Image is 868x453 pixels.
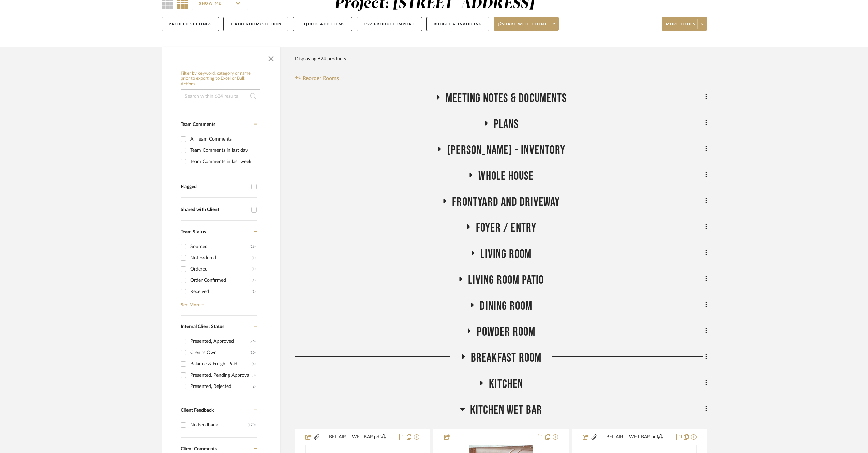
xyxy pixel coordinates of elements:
[662,17,707,31] button: More tools
[223,17,288,31] button: + Add Room/Section
[494,117,519,132] span: Plans
[248,420,256,430] div: (170)
[250,336,256,347] div: (76)
[250,241,256,252] div: (26)
[295,52,346,66] div: Displaying 624 products
[476,221,537,235] span: Foyer / Entry
[252,252,256,263] div: (1)
[597,433,672,441] button: BEL AIR ... WET BAR.pdf
[480,247,532,262] span: Living Room
[494,17,559,31] button: Share with client
[666,21,695,32] span: More tools
[252,359,256,369] div: (4)
[190,264,252,275] div: Ordered
[181,324,224,329] span: Internal Client Status
[357,17,422,31] button: CSV Product Import
[293,17,352,31] button: + Quick Add Items
[468,273,544,288] span: Living room Patio
[181,89,260,103] input: Search within 624 results
[179,297,257,308] a: See More +
[295,74,339,83] button: Reorder Rooms
[478,169,534,184] span: Whole House
[250,347,256,358] div: (10)
[190,336,250,347] div: Presented, Approved
[489,377,523,392] span: Kitchen
[181,122,215,127] span: Team Comments
[320,433,395,441] button: BEL AIR ... WET BAR.pdf
[477,325,535,339] span: Powder Room
[303,74,339,83] span: Reorder Rooms
[252,264,256,275] div: (1)
[471,351,542,365] span: Breakfast Room
[190,275,252,286] div: Order Confirmed
[190,156,256,167] div: Team Comments in last week
[252,370,256,381] div: (3)
[480,299,532,313] span: Dining Room
[190,359,252,369] div: Balance & Freight Paid
[181,207,248,213] div: Shared with Client
[498,21,548,32] span: Share with client
[190,347,250,358] div: Client's Own
[190,241,250,252] div: Sourced
[181,184,248,190] div: Flagged
[426,17,489,31] button: Budget & Invoicing
[446,91,567,106] span: Meeting notes & Documents
[181,447,217,451] span: Client Comments
[452,195,560,209] span: Frontyard and Driveway
[190,286,252,297] div: Received
[190,252,252,263] div: Not ordered
[181,71,260,87] h6: Filter by keyword, category or name prior to exporting to Excel or Bulk Actions
[190,370,252,381] div: Presented, Pending Approval
[252,286,256,297] div: (1)
[190,145,256,156] div: Team Comments in last day
[252,381,256,392] div: (2)
[181,408,214,413] span: Client Feedback
[264,50,278,64] button: Close
[252,275,256,286] div: (1)
[190,381,252,392] div: Presented, Rejected
[470,403,542,418] span: Kitchen Wet Bar
[190,420,248,430] div: No Feedback
[162,17,219,31] button: Project Settings
[447,143,565,158] span: [PERSON_NAME] - Inventory
[190,134,256,145] div: All Team Comments
[181,230,206,234] span: Team Status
